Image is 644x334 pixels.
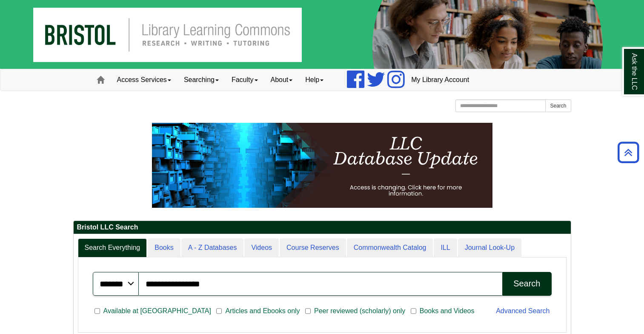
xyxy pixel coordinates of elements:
a: Faculty [225,69,264,91]
a: Searching [177,69,225,91]
a: ILL [434,238,457,258]
a: Search Everything [78,238,147,258]
span: Articles and Ebooks only [222,306,303,316]
img: HTML tutorial [152,123,492,208]
input: Peer reviewed (scholarly) only [305,307,311,315]
input: Books and Videos [411,307,416,315]
a: Advanced Search [496,307,550,314]
a: Journal Look-Up [458,238,521,258]
input: Available at [GEOGRAPHIC_DATA] [94,307,100,315]
h2: Bristol LLC Search [74,221,571,234]
a: Course Reserves [280,238,346,258]
a: Commonwealth Catalog [347,238,433,258]
a: A - Z Databases [181,238,244,258]
a: Help [299,69,330,91]
span: Books and Videos [416,306,478,316]
div: Search [513,279,540,289]
input: Articles and Ebooks only [216,307,222,315]
a: My Library Account [405,69,475,91]
span: Available at [GEOGRAPHIC_DATA] [100,306,215,316]
a: Back to Top [615,147,642,158]
span: Peer reviewed (scholarly) only [311,306,409,316]
button: Search [545,99,571,112]
a: Books [148,238,180,258]
button: Search [502,272,551,296]
a: Videos [244,238,279,258]
a: About [264,69,299,91]
a: Access Services [111,69,177,91]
